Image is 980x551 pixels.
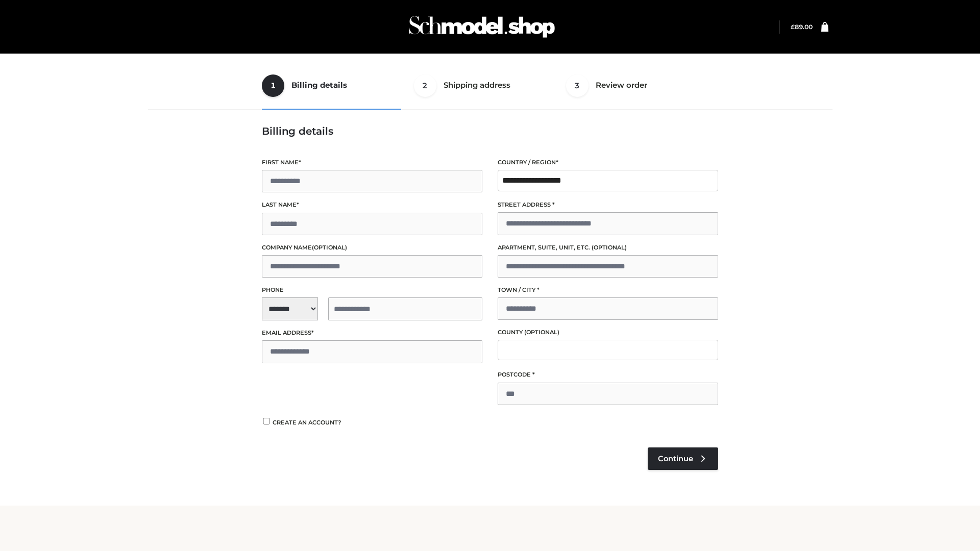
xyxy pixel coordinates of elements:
[262,285,482,295] label: Phone
[262,125,718,137] h3: Billing details
[791,23,813,31] bdi: 89.00
[498,158,718,167] label: Country / Region
[791,23,813,31] a: £89.00
[312,244,347,251] span: (optional)
[262,158,482,167] label: First name
[262,243,482,253] label: Company name
[498,243,718,253] label: Apartment, suite, unit, etc.
[648,447,718,470] a: Continue
[791,23,795,31] span: £
[262,200,482,210] label: Last name
[498,285,718,295] label: Town / City
[524,329,559,336] span: (optional)
[262,418,271,424] input: Create an account?
[262,328,482,338] label: Email address
[658,454,693,463] span: Continue
[405,7,558,47] img: Schmodel Admin 964
[498,200,718,210] label: Street address
[498,328,718,337] label: County
[273,419,341,426] span: Create an account?
[592,244,627,251] span: (optional)
[498,370,718,380] label: Postcode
